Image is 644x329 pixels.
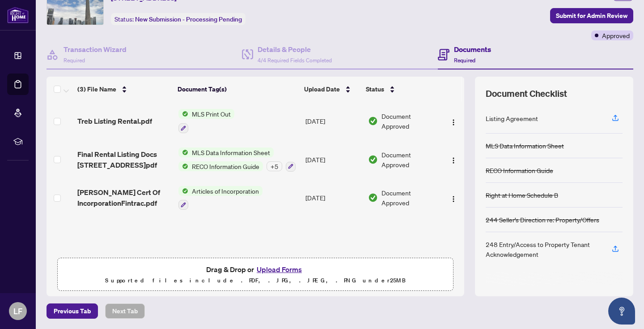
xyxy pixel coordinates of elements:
[188,161,263,171] span: RECO Information Guide
[105,303,145,319] button: Next Tab
[302,140,364,179] td: [DATE]
[486,190,558,200] div: Right at Home Schedule B
[381,188,439,208] span: Document Approved
[486,215,599,225] div: 244 Seller’s Direction re: Property/Offers
[64,44,127,55] h4: Transaction Wizard
[302,102,364,140] td: [DATE]
[47,303,98,319] button: Previous Tab
[174,77,301,102] th: Document Tag(s)
[454,57,475,64] span: Required
[135,15,242,23] span: New Submission - Processing Pending
[178,186,188,196] img: Status Icon
[258,57,332,64] span: 4/4 Required Fields Completed
[368,193,378,203] img: Document Status
[77,149,171,170] span: Final Rental Listing Docs [STREET_ADDRESS]pdf
[188,147,274,157] span: MLS Data Information Sheet
[608,298,635,325] button: Open asap
[450,195,457,203] img: Logo
[7,7,29,23] img: logo
[366,84,384,94] span: Status
[77,84,116,94] span: (3) File Name
[556,9,627,23] span: Submit for Admin Review
[486,113,538,123] div: Listing Agreement
[301,77,362,102] th: Upload Date
[178,147,188,157] img: Status Icon
[486,239,601,259] div: 248 Entry/Access to Property Tenant Acknowledgement
[454,44,491,55] h4: Documents
[362,77,440,102] th: Status
[304,84,340,94] span: Upload Date
[450,119,457,126] img: Logo
[446,190,461,205] button: Logo
[77,116,152,126] span: Treb Listing Rental.pdf
[111,13,246,25] div: Status:
[64,57,85,64] span: Required
[13,305,22,317] span: LF
[302,179,364,217] td: [DATE]
[74,77,174,102] th: (3) File Name
[446,114,461,128] button: Logo
[486,141,564,151] div: MLS Data Information Sheet
[381,111,439,131] span: Document Approved
[178,109,188,119] img: Status Icon
[188,186,263,196] span: Articles of Incorporation
[206,264,305,275] span: Drag & Drop or
[368,155,378,164] img: Document Status
[550,8,633,23] button: Submit for Admin Review
[178,147,296,172] button: Status IconMLS Data Information SheetStatus IconRECO Information Guide+5
[254,264,305,275] button: Upload Forms
[368,116,378,126] img: Document Status
[486,165,553,175] div: RECO Information Guide
[63,275,448,286] p: Supported files include .PDF, .JPG, .JPEG, .PNG under 25 MB
[54,304,91,318] span: Previous Tab
[450,157,457,164] img: Logo
[258,44,332,55] h4: Details & People
[267,161,282,171] div: + 5
[178,109,234,133] button: Status IconMLS Print Out
[178,186,263,210] button: Status IconArticles of Incorporation
[381,150,439,169] span: Document Approved
[77,187,171,208] span: [PERSON_NAME] Cert Of IncorporationFintrac.pdf
[602,30,630,40] span: Approved
[188,109,234,119] span: MLS Print Out
[58,258,453,291] span: Drag & Drop orUpload FormsSupported files include .PDF, .JPG, .JPEG, .PNG under25MB
[446,152,461,167] button: Logo
[178,161,188,171] img: Status Icon
[486,87,567,100] span: Document Checklist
